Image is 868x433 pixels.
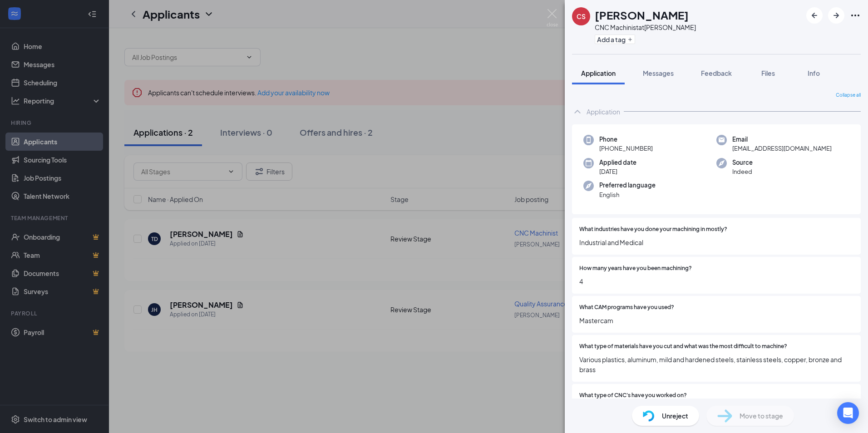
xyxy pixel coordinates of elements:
svg: Ellipses [850,10,861,21]
span: What type of CNC's have you worked on? [579,391,687,400]
h1: [PERSON_NAME] [595,7,689,23]
svg: ChevronUp [572,106,583,117]
span: Application [581,69,616,77]
span: [PHONE_NUMBER] [599,144,653,153]
svg: ArrowRight [831,10,842,21]
span: Collapse all [836,92,861,99]
svg: Plus [627,37,633,42]
span: Indeed [732,167,753,176]
span: Industrial and Medical [579,237,853,247]
button: PlusAdd a tag [595,34,635,44]
div: CNC Machinist at [PERSON_NAME] [595,23,696,32]
span: What industries have you done your machining in mostly? [579,225,727,234]
div: CS [577,12,586,21]
div: Open Intercom Messenger [837,402,859,424]
span: Files [761,69,775,77]
span: Source [732,158,753,167]
span: 4 [579,276,853,286]
span: Feedback [701,69,732,77]
span: Info [808,69,820,77]
span: [EMAIL_ADDRESS][DOMAIN_NAME] [732,144,832,153]
span: Messages [643,69,674,77]
span: Move to stage [740,411,783,421]
span: What CAM programs have you used? [579,303,674,312]
span: Mastercam [579,315,853,325]
span: Email [732,135,832,144]
span: Unreject [662,411,688,421]
span: [DATE] [599,167,636,176]
button: ArrowLeftNew [806,7,823,24]
span: Applied date [599,158,636,167]
div: Application [587,107,620,116]
span: Phone [599,135,653,144]
span: Preferred language [599,181,656,190]
svg: ArrowLeftNew [809,10,820,21]
span: English [599,190,656,199]
span: Various plastics, aluminum, mild and hardened steels, stainless steels, copper, bronze and brass [579,354,853,374]
span: How many years have you been machining? [579,264,692,273]
button: ArrowRight [828,7,844,24]
span: What type of materials have you cut and what was the most difficult to machine? [579,342,787,351]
